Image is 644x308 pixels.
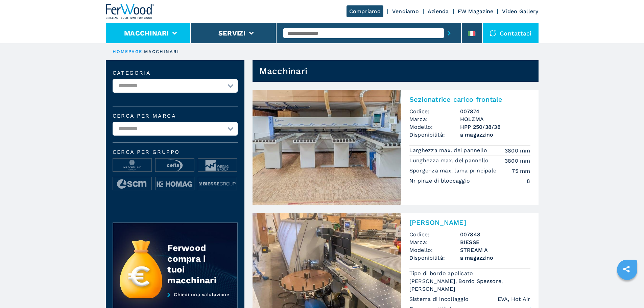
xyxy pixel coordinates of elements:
a: Video Gallery [502,8,538,15]
span: Disponibilità: [409,254,460,262]
div: Ferwood compra i tuoi macchinari [167,242,223,286]
span: Modello: [409,246,460,254]
a: Compriamo [347,5,383,17]
iframe: Chat [615,278,639,303]
h1: Macchinari [259,66,308,76]
em: 75 mm [512,167,530,175]
span: Disponibilità: [409,131,460,139]
em: [PERSON_NAME], Bordo Spessore, [PERSON_NAME] [409,277,530,293]
a: Sezionatrice carico frontale HOLZMA HPP 250/38/38Sezionatrice carico frontaleCodice:007874Marca:H... [253,90,539,205]
img: Sezionatrice carico frontale HOLZMA HPP 250/38/38 [253,90,401,205]
p: Tipo di bordo applicato [409,270,475,277]
a: FW Magazine [458,8,494,15]
p: Larghezza max. del pannello [409,147,489,154]
em: 3800 mm [505,157,530,165]
button: Servizi [218,29,246,37]
span: Marca: [409,238,460,246]
a: Vendiamo [392,8,419,15]
h2: [PERSON_NAME] [409,218,530,227]
h3: HPP 250/38/38 [460,123,530,131]
p: Nr pinze di bloccaggio [409,177,472,185]
span: Marca: [409,115,460,123]
a: Azienda [428,8,449,15]
button: Macchinari [124,29,169,37]
p: macchinari [144,49,180,55]
label: Cerca per marca [113,113,238,119]
div: Contattaci [483,23,539,43]
img: image [113,159,151,172]
span: a magazzino [460,254,530,262]
img: Contattaci [490,30,496,37]
img: image [198,159,237,172]
span: Modello: [409,123,460,131]
span: | [142,49,144,54]
em: 3800 mm [505,147,530,155]
a: sharethis [618,261,635,278]
span: a magazzino [460,131,530,139]
img: image [113,177,151,191]
span: Codice: [409,231,460,238]
em: EVA, Hot Air [498,295,530,303]
h2: Sezionatrice carico frontale [409,95,530,103]
img: image [156,159,194,172]
button: submit-button [444,25,454,41]
p: Sistema di incollaggio [409,295,471,303]
h3: STREAM A [460,246,530,254]
em: 8 [527,177,530,185]
h3: HOLZMA [460,115,530,123]
p: Lunghezza max. del pannello [409,157,491,164]
label: Categoria [113,70,238,76]
img: image [198,177,237,191]
h3: 007874 [460,108,530,115]
img: Ferwood [106,4,154,19]
span: Cerca per Gruppo [113,149,238,155]
h3: 007848 [460,231,530,238]
p: Sporgenza max. lama principale [409,167,498,174]
span: Codice: [409,108,460,115]
h3: BIESSE [460,238,530,246]
a: HOMEPAGE [113,49,143,54]
img: image [156,177,194,191]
